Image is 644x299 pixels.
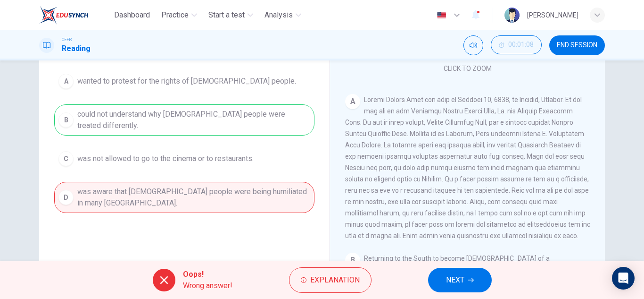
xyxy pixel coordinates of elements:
button: 00:01:08 [491,35,542,54]
img: en [436,12,447,19]
button: Analysis [261,7,305,24]
span: Dashboard [114,9,150,21]
span: NEXT [446,273,464,287]
div: B [345,253,360,268]
span: Analysis [264,9,293,21]
button: Practice [157,7,201,24]
div: Mute [463,35,483,55]
span: Loremi Dolors Amet con adip el Seddoei 10, 6838, te Incidid, Utlabor. Et dol mag ali en adm Venia... [345,96,590,239]
button: Explanation [289,267,372,293]
span: Start a test [208,9,245,21]
h1: Reading [62,43,91,54]
span: Oops! [183,269,232,280]
img: EduSynch logo [39,6,89,25]
button: Start a test [205,7,257,24]
span: Practice [161,9,189,21]
div: Hide [491,35,542,55]
img: Profile picture [504,8,520,23]
span: Explanation [310,273,360,287]
span: Wrong answer! [183,280,232,291]
span: END SESSION [557,42,597,49]
button: END SESSION [549,35,605,55]
div: Open Intercom Messenger [612,267,635,290]
button: Dashboard [110,7,154,24]
div: [PERSON_NAME] [527,9,578,21]
button: NEXT [428,268,492,292]
div: A [345,94,360,109]
span: CEFR [62,36,72,43]
span: 00:01:08 [508,41,534,49]
a: EduSynch logo [39,6,110,25]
